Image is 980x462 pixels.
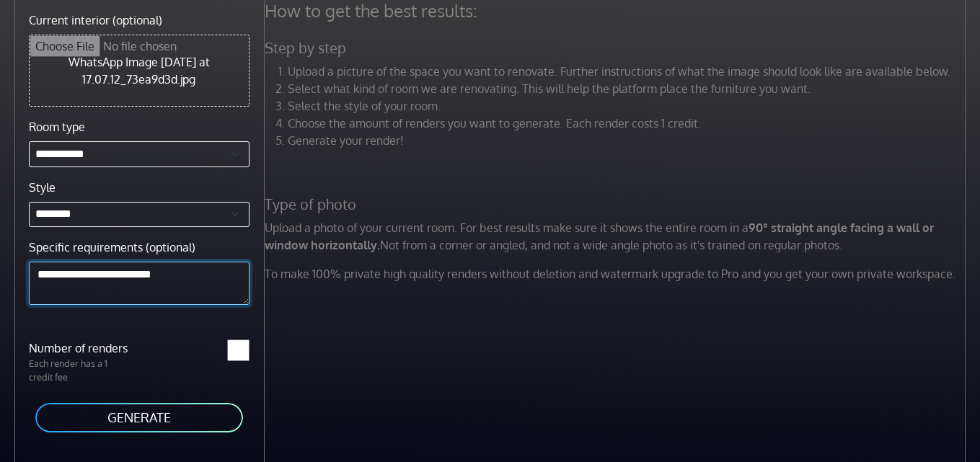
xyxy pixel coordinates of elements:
p: Upload a photo of your current room. For best results make sure it shows the entire room in a Not... [256,219,978,254]
li: Select what kind of room we are renovating. This will help the platform place the furniture you w... [288,80,969,97]
label: Number of renders [20,339,139,357]
label: Style [29,179,56,196]
label: Room type [29,118,85,136]
p: Each render has a 1 credit fee [20,357,139,384]
p: To make 100% private high quality renders without deletion and watermark upgrade to Pro and you g... [256,265,978,283]
strong: 90° straight angle facing a wall or window horizontally. [265,221,934,252]
label: Current interior (optional) [29,12,162,29]
label: Specific requirements (optional) [29,239,195,256]
li: Generate your render! [288,132,969,149]
button: GENERATE [34,401,244,434]
h5: Step by step [256,39,978,57]
li: Select the style of your room. [288,97,969,115]
li: Upload a picture of the space you want to renovate. Further instructions of what the image should... [288,63,969,80]
li: Choose the amount of renders you want to generate. Each render costs 1 credit. [288,115,969,132]
h5: Type of photo [256,195,978,213]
